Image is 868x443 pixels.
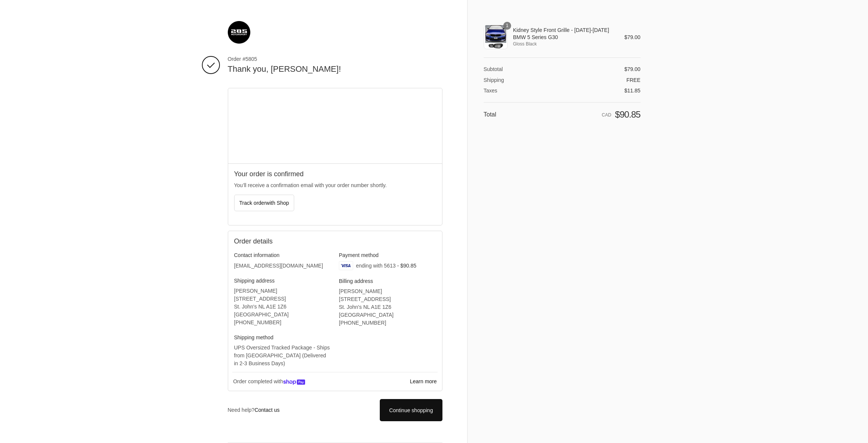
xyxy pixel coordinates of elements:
h3: Billing address [339,278,436,284]
th: Taxes [484,83,532,94]
h3: Contact information [234,252,331,259]
bdo: [EMAIL_ADDRESS][DOMAIN_NAME] [234,263,323,269]
address: [PERSON_NAME] [STREET_ADDRESS] St. John's NL A1E 1Z6 [GEOGRAPHIC_DATA] ‎[PHONE_NUMBER] [339,287,436,327]
h3: Shipping method [234,334,331,341]
span: Continue shopping [389,407,433,413]
h3: Payment method [339,252,436,259]
img: Kidney Style Front Grille - 2018-2020 BMW 5 Series G30 - Gloss Black [485,25,506,49]
h3: Shipping address [234,277,331,284]
span: - $90.85 [397,263,416,269]
div: Google map displaying pin point of shipping address: St. John's, Newfoundland and Labrador [228,88,442,163]
iframe: Google map displaying pin point of shipping address: St. John's, Newfoundland and Labrador [228,88,442,163]
span: CAD [602,112,611,118]
span: Track order [239,200,289,206]
p: You’ll receive a confirmation email with your order number shortly. [234,181,436,189]
a: Learn more about Shop Pay [409,377,438,386]
span: Order #5805 [228,56,442,62]
span: Kidney Style Front Grille - [DATE]-[DATE] BMW 5 Series G30 [513,27,614,40]
span: $79.00 [624,34,641,40]
span: $79.00 [624,66,641,72]
th: Subtotal [484,66,532,73]
span: $11.85 [624,88,641,94]
img: 285 Motorsport [228,21,250,44]
span: Gloss Black [513,41,614,47]
p: UPS Oversized Tracked Package - Ships from [GEOGRAPHIC_DATA] (Delivered in 2-3 Business Days) [234,344,331,367]
span: Free [626,77,640,83]
h2: Thank you, [PERSON_NAME]! [228,64,442,75]
span: Total [484,111,496,118]
h2: Your order is confirmed [234,170,436,178]
a: Contact us [254,407,280,413]
address: [PERSON_NAME] [STREET_ADDRESS] St. John's NL A1E 1Z6 [GEOGRAPHIC_DATA] ‎[PHONE_NUMBER] [234,287,331,327]
span: Shipping [484,77,504,83]
span: $90.85 [615,109,641,119]
span: with Shop [266,200,289,206]
button: Track orderwith Shop [234,195,295,211]
p: Need help? [228,406,280,414]
a: Continue shopping [380,399,442,421]
h2: Order details [234,237,335,246]
span: ending with 5613 [356,263,396,269]
span: 1 [503,22,511,30]
p: Order completed with [232,377,409,387]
